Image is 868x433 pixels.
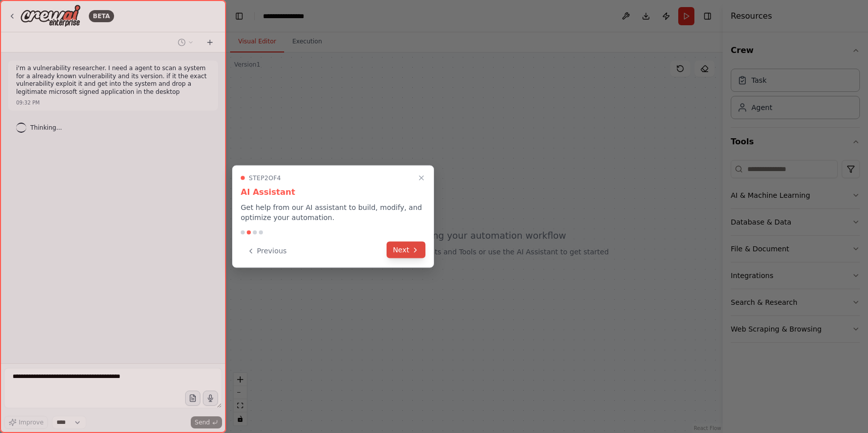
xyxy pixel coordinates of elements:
button: Close walkthrough [415,172,427,184]
h3: AI Assistant [241,186,425,198]
button: Previous [241,243,293,259]
span: Step 2 of 4 [249,174,281,182]
p: Get help from our AI assistant to build, modify, and optimize your automation. [241,202,425,223]
button: Next [387,242,425,258]
button: Hide left sidebar [232,9,246,23]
